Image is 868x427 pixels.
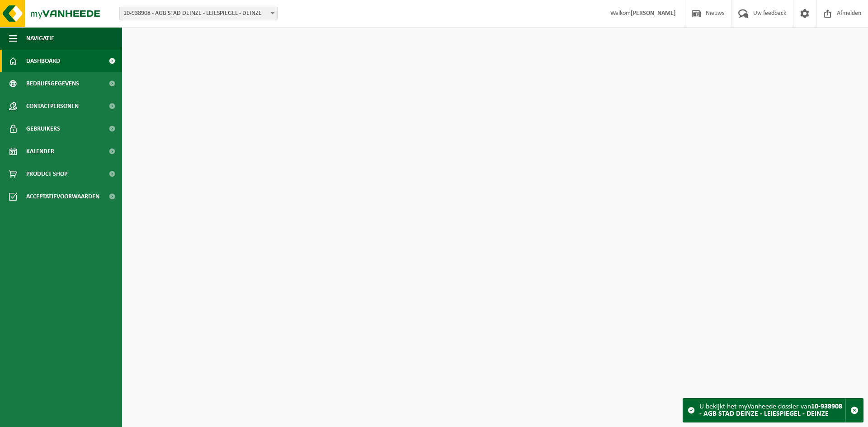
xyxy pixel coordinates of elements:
span: Contactpersonen [26,95,79,117]
span: Gebruikers [26,117,60,140]
span: Product Shop [26,163,67,185]
span: Dashboard [26,50,60,72]
span: Bedrijfsgegevens [26,72,79,95]
strong: 10-938908 - AGB STAD DEINZE - LEIESPIEGEL - DEINZE [699,403,842,418]
span: Kalender [26,140,54,163]
span: 10-938908 - AGB STAD DEINZE - LEIESPIEGEL - DEINZE [120,7,277,20]
div: U bekijkt het myVanheede dossier van [699,399,845,422]
span: Acceptatievoorwaarden [26,185,99,208]
strong: [PERSON_NAME] [631,10,676,17]
span: Navigatie [26,27,54,50]
span: 10-938908 - AGB STAD DEINZE - LEIESPIEGEL - DEINZE [119,7,278,20]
